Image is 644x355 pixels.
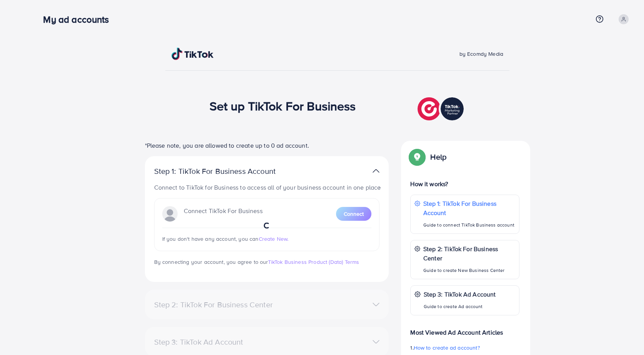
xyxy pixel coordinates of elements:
p: Guide to create Ad account [424,302,496,311]
img: TikTok partner [373,165,379,177]
p: Step 3: TikTok Ad Account [424,290,496,299]
p: Step 1: TikTok For Business Account [154,167,300,176]
p: Guide to create New Business Center [423,266,515,275]
p: *Please note, you are allowed to create up to 0 ad account. [145,141,389,150]
img: Popup guide [410,150,424,164]
h3: My ad accounts [43,14,115,25]
p: Step 2: TikTok For Business Center [423,244,515,263]
h1: Set up TikTok For Business [210,98,356,113]
p: Most Viewed Ad Account Articles [410,322,519,337]
p: How it works? [410,179,519,188]
p: Guide to connect TikTok Business account [423,220,515,230]
p: Step 1: TikTok For Business Account [423,199,515,217]
p: Help [430,152,446,162]
span: by Ecomdy Media [459,50,503,58]
span: How to create ad account? [413,344,479,352]
img: TikTok [171,48,214,60]
img: TikTok partner [418,95,466,122]
p: 1. [410,343,519,352]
